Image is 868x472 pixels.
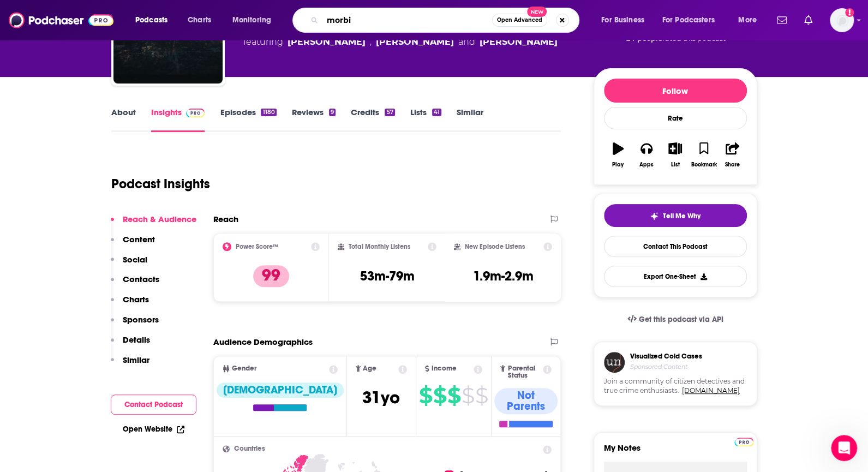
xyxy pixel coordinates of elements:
[690,135,718,175] button: Bookmark
[236,243,278,250] h2: Power Score™
[830,8,854,32] button: Show profile menu
[123,274,159,284] p: Contacts
[220,107,276,132] a: Episodes1180
[845,8,854,17] svg: Add a profile image
[632,135,661,175] button: Apps
[217,383,344,398] div: [DEMOGRAPHIC_DATA]
[465,243,525,250] h2: New Episode Listens
[639,162,654,168] div: Apps
[410,107,441,132] a: Lists41
[225,11,285,29] button: open menu
[731,11,770,29] button: open menu
[123,234,155,244] p: Content
[329,109,336,116] div: 9
[619,306,732,333] a: Get this podcast via API
[604,135,632,175] button: Play
[604,443,747,462] label: My Notes
[111,214,196,234] button: Reach & Audience
[458,35,475,49] span: and
[773,11,791,29] a: Show notifications dropdown
[288,35,366,49] a: Keith Morrison
[734,436,753,446] a: Pro website
[232,13,271,28] span: Monitoring
[261,109,276,116] div: 1180
[9,10,113,31] img: Podchaser - Follow, Share and Rate Podcasts
[447,387,460,404] span: $
[253,265,289,287] p: 99
[612,162,624,168] div: Play
[111,395,196,415] button: Contact Podcast
[123,214,196,224] p: Reach & Audience
[322,11,492,29] input: Search podcasts, credits, & more...
[234,445,265,452] span: Countries
[111,355,149,375] button: Similar
[111,314,159,334] button: Sponsors
[604,204,747,227] button: tell me why sparkleTell Me Why
[831,435,857,461] iframe: Intercom live chat
[671,162,680,168] div: List
[630,352,702,361] h3: Visualized Cold Cases
[682,386,740,395] a: [DOMAIN_NAME]
[188,13,211,28] span: Charts
[123,294,149,304] p: Charts
[800,11,817,29] a: Show notifications dropdown
[181,11,218,29] a: Charts
[292,107,336,132] a: Reviews9
[527,7,547,17] span: New
[111,274,159,294] button: Contacts
[433,387,446,404] span: $
[111,107,136,132] a: About
[111,176,210,192] h1: Podcast Insights
[594,342,757,432] a: Visualized Cold CasesSponsored ContentJoin a community of citizen detectives and true crime enthu...
[604,236,747,257] a: Contact This Podcast
[419,387,432,404] span: $
[135,13,167,28] span: Podcasts
[492,14,547,27] button: Open AdvancedNew
[507,365,541,379] span: Parental Status
[432,365,457,372] span: Income
[830,8,854,32] img: User Profile
[475,387,488,404] span: $
[604,352,625,373] img: coldCase.18b32719.png
[661,135,689,175] button: List
[123,334,150,345] p: Details
[601,13,644,28] span: For Business
[638,315,723,324] span: Get this podcast via API
[604,266,747,287] button: Export One-Sheet
[213,214,238,224] h2: Reach
[363,365,376,372] span: Age
[362,387,400,408] span: 31 yo
[462,387,474,404] span: $
[303,8,590,33] div: Search podcasts, credits, & more...
[738,13,757,28] span: More
[351,107,394,132] a: Credits57
[725,162,740,168] div: Share
[123,425,184,434] a: Open Website
[123,355,149,365] p: Similar
[243,35,558,49] span: featuring
[349,243,410,250] h2: Total Monthly Listens
[691,162,716,168] div: Bookmark
[186,109,205,117] img: Podchaser Pro
[630,363,702,371] h4: Sponsored Content
[480,35,558,49] div: [PERSON_NAME]
[232,365,256,372] span: Gender
[457,107,483,132] a: Similar
[494,388,558,414] div: Not Parents
[213,337,313,347] h2: Audience Demographics
[151,107,205,132] a: InsightsPodchaser Pro
[594,11,658,29] button: open menu
[663,212,701,220] span: Tell Me Why
[123,314,159,325] p: Sponsors
[111,334,150,355] button: Details
[111,234,155,254] button: Content
[662,13,715,28] span: For Podcasters
[497,17,542,23] span: Open Advanced
[604,107,747,129] div: Rate
[360,268,414,284] h3: 53m-79m
[432,109,441,116] div: 41
[128,11,182,29] button: open menu
[734,438,753,446] img: Podchaser Pro
[111,254,147,274] button: Social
